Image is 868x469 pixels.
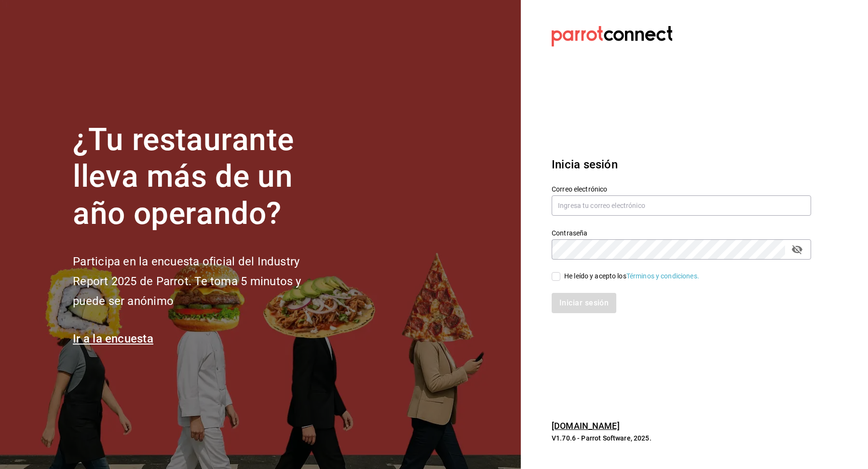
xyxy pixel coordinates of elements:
p: V1.70.6 - Parrot Software, 2025. [552,433,811,443]
input: Ingresa tu correo electrónico [552,195,811,216]
label: Contraseña [552,229,811,236]
a: Términos y condiciones. [626,272,699,280]
h3: Inicia sesión [552,156,811,173]
h2: Participa en la encuesta oficial del Industry Report 2025 de Parrot. Te toma 5 minutos y puede se... [73,252,333,311]
div: He leído y acepto los [564,271,699,281]
a: [DOMAIN_NAME] [552,421,620,431]
a: Ir a la encuesta [73,332,153,345]
h1: ¿Tu restaurante lleva más de un año operando? [73,122,333,233]
button: passwordField [789,241,805,258]
label: Correo electrónico [552,185,811,192]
